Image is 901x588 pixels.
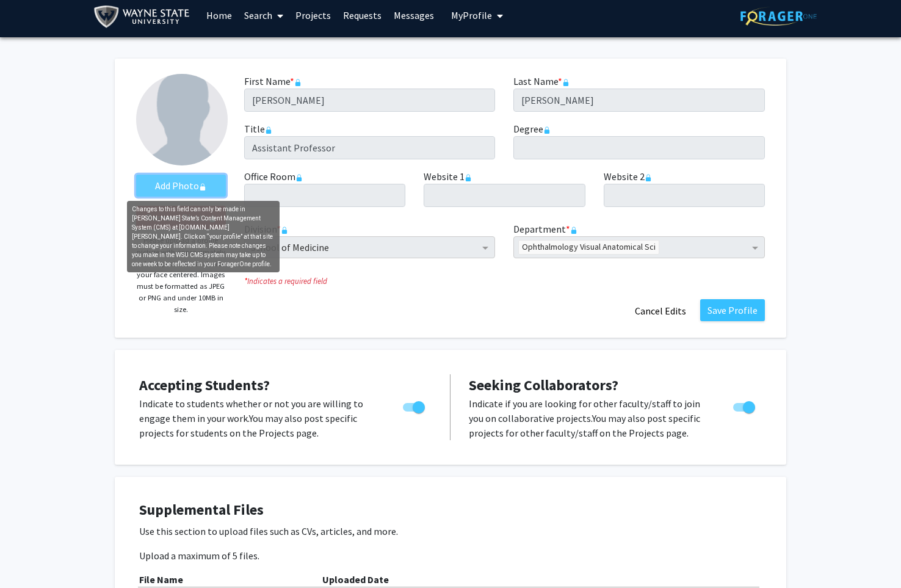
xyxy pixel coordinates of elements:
[244,236,496,258] ng-select: Division
[93,3,195,31] img: Wayne State University Logo
[136,74,228,165] img: Profile Picture
[244,74,302,89] label: First Name
[424,169,472,184] label: Website 1
[127,201,280,272] div: Changes to this field can only be made in [PERSON_NAME] State’s Content Management System (CMS) a...
[139,573,183,586] b: File Name
[513,122,551,136] label: Degree
[398,396,432,415] div: Toggle
[139,501,762,519] h4: Supplemental Files
[562,79,570,86] svg: Changes to this field can only be made in Wayne State’s Content Management System (CMS) at cms.wa...
[700,299,765,321] button: Save Profile
[244,122,272,136] label: Title
[543,126,551,134] svg: Changes to this field can only be made in Wayne State’s Content Management System (CMS) at cms.wa...
[139,396,380,440] p: Indicate to students whether or not you are willing to engage them in your work. You may also pos...
[519,241,659,254] span: Ophthalmology Visual Anatomical Sci
[469,376,618,394] span: Seeking Collaborators?
[139,376,270,394] span: Accepting Students?
[469,396,710,440] p: Indicate if you are looking for other faculty/staff to join you on collaborative projects. You ma...
[139,524,762,539] p: Use this section to upload files such as CVs, articles, and more.
[322,573,389,586] b: Uploaded Date
[740,7,817,26] img: ForagerOne Logo
[645,174,652,181] svg: Changes to this field can only be made in Wayne State’s Content Management System (CMS) at cms.wa...
[9,533,52,579] iframe: Chat
[513,74,570,89] label: Last Name
[244,275,765,287] i: Indicates a required field
[139,548,762,563] p: Upload a maximum of 5 files.
[295,174,303,181] svg: Changes to this field can only be made in Wayne State’s Content Management System (CMS) at cms.wa...
[465,174,472,181] svg: Changes to this field can only be made in Wayne State’s Content Management System (CMS) at cms.wa...
[728,396,762,415] div: Toggle
[244,169,303,184] label: Office Room
[265,126,272,134] svg: Changes to this field can only be made in Wayne State’s Content Management System (CMS) at cms.wa...
[627,299,694,322] button: Cancel Edits
[513,236,765,258] ng-select: Department
[294,79,302,86] svg: Changes to this field can only be made in Wayne State’s Content Management System (CMS) at cms.wa...
[136,175,226,197] label: AddProfile Picture
[451,9,492,21] span: My Profile
[604,169,652,184] label: Website 2
[504,222,774,258] div: Department
[235,222,505,258] div: Division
